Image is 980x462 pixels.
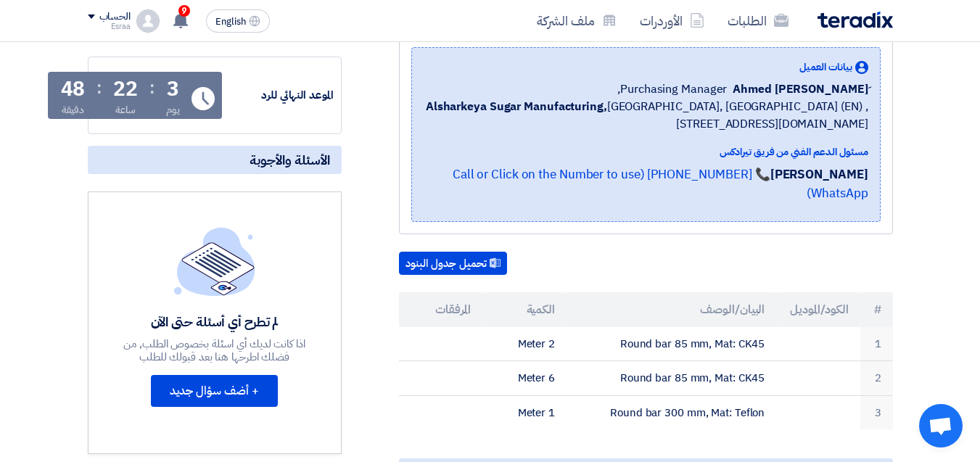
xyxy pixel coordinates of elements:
td: 6 Meter [482,361,567,396]
span: English [215,17,246,27]
td: Round bar 85 mm, Mat: CK45 [567,361,776,396]
td: 1 Meter [482,395,567,429]
td: 1 [860,327,893,361]
a: 📞 [PHONE_NUMBER] (Call or Click on the Number to use WhatsApp) [453,165,868,202]
div: 22 [113,79,138,99]
b: Alsharkeya Sugar Manufacturing, [426,98,607,115]
span: ِAhmed [PERSON_NAME] [733,81,868,98]
div: : [96,75,102,101]
span: Purchasing Manager, [617,81,727,98]
a: الطلبات [716,4,800,38]
div: اذا كانت لديك أي اسئلة بخصوص الطلب, من فضلك اطرحها هنا بعد قبولك للطلب [109,337,321,363]
div: لم تطرح أي أسئلة حتى الآن [109,313,321,330]
div: الحساب [99,11,131,23]
td: 3 [860,395,893,429]
img: Teradix logo [818,12,893,28]
div: يوم [166,102,180,117]
th: البيان/الوصف [567,292,776,327]
div: مسئول الدعم الفني من فريق تيرادكس [424,144,868,160]
div: : [149,75,155,101]
td: 2 [860,361,893,396]
th: المرفقات [399,292,483,327]
div: Esraa [88,22,131,30]
div: ساعة [115,102,136,117]
img: profile_test.png [136,9,160,33]
div: 3 [167,79,179,99]
div: 48 [61,79,86,99]
th: # [860,292,893,327]
img: empty_state_list.svg [174,227,255,295]
span: الأسئلة والأجوبة [250,152,330,168]
div: الموعد النهائي للرد [225,87,334,104]
span: 9 [178,5,190,17]
td: Round bar 85 mm, Mat: CK45 [567,327,776,361]
button: + أضف سؤال جديد [151,375,278,407]
div: دقيقة [62,102,84,117]
th: الكمية [482,292,567,327]
td: 2 Meter [482,327,567,361]
td: Round bar 300 mm, Mat: Teflon [567,395,776,429]
div: Open chat [919,404,963,447]
span: [GEOGRAPHIC_DATA], [GEOGRAPHIC_DATA] (EN) ,[STREET_ADDRESS][DOMAIN_NAME] [424,98,868,133]
strong: [PERSON_NAME] [770,165,868,183]
a: ملف الشركة [525,4,628,38]
th: الكود/الموديل [776,292,860,327]
a: الأوردرات [628,4,716,38]
span: بيانات العميل [799,59,852,75]
button: تحميل جدول البنود [399,252,507,275]
button: English [206,9,270,33]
